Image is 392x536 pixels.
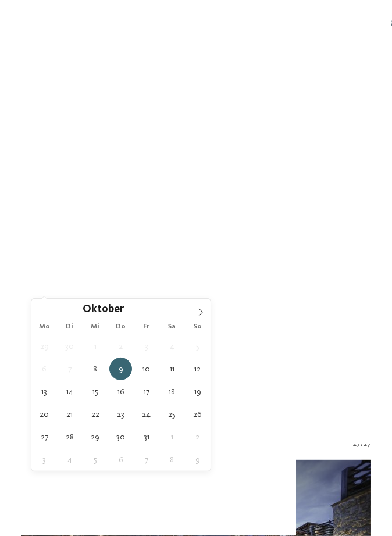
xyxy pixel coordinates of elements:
span: Oktober 11, 2025 [161,358,183,380]
span: Oktober 31, 2025 [135,426,158,448]
span: November 6, 2025 [109,448,132,471]
span: Oktober 27, 2025 [33,426,56,448]
span: November 9, 2025 [186,448,209,471]
span: Oktober 2, 2025 [109,335,132,358]
span: November 2, 2025 [186,426,209,448]
span: Oktober 25, 2025 [161,403,183,426]
a: Qualitätsversprechen [66,149,141,158]
span: Oktober 17, 2025 [135,380,158,403]
span: Oktober 22, 2025 [84,403,106,426]
span: November 8, 2025 [161,448,183,471]
span: Oktober 5, 2025 [186,335,209,358]
span: Die Expertinnen und Experten für naturnahe Ferien, die in Erinnerung bleiben [32,101,361,127]
span: Oktober 12, 2025 [186,358,209,380]
span: [DATE] [50,283,343,294]
span: Fr [134,323,159,331]
span: Oktober 26, 2025 [186,403,209,426]
span: Oktober 16, 2025 [109,380,132,403]
span: Oktober 3, 2025 [135,335,158,358]
span: Oktober 21, 2025 [58,403,81,426]
p: Die sind so bunt wie das Leben, verfolgen aber alle die gleichen . Findet jetzt das Familienhotel... [21,136,371,171]
span: Menü [365,19,382,28]
span: Oktober 15, 2025 [84,380,106,403]
span: Familienhotels Südtirol – von Familien für Familien [41,62,351,101]
span: Oktober 4, 2025 [161,335,183,358]
span: November 1, 2025 [161,426,183,448]
span: September 30, 2025 [58,335,81,358]
span: Oktober 7, 2025 [58,358,81,380]
span: November 5, 2025 [84,448,106,471]
span: Mo [31,323,57,331]
span: Oktober 6, 2025 [33,358,56,380]
span: Oktober 23, 2025 [109,403,132,426]
span: Oktober 13, 2025 [33,380,56,403]
img: Familienhotels Südtirol [340,10,392,37]
span: So [185,323,211,331]
span: November 7, 2025 [135,448,158,471]
span: Oktober 20, 2025 [33,403,56,426]
span: Oktober 30, 2025 [109,426,132,448]
a: Familienhotels [GEOGRAPHIC_DATA] [49,138,181,146]
span: 27 [364,439,371,449]
span: Mi [83,323,108,331]
span: Di [57,323,83,331]
span: Oktober 14, 2025 [58,380,81,403]
span: [DATE] [50,262,343,272]
span: Oktober [83,305,124,316]
span: Oktober 24, 2025 [135,403,158,426]
span: Oktober 1, 2025 [84,335,106,358]
a: Urlaub in [GEOGRAPHIC_DATA] mit Kindern [134,161,288,169]
span: Oktober 10, 2025 [135,358,158,380]
span: November 3, 2025 [33,448,56,471]
span: Oktober 9, 2025 [109,358,132,380]
span: September 29, 2025 [33,335,56,358]
span: Oktober 29, 2025 [84,426,106,448]
span: Do [108,323,134,331]
span: Oktober 28, 2025 [58,426,81,448]
span: Oktober 18, 2025 [161,380,183,403]
span: / [361,439,364,449]
span: November 4, 2025 [58,448,81,471]
span: Jetzt unverbindlich anfragen! [117,202,275,217]
span: Oktober 19, 2025 [186,380,209,403]
span: Sa [159,323,185,331]
span: Oktober 8, 2025 [84,358,106,380]
input: Year [124,303,162,315]
span: Bei euren Lieblingshotels [144,218,248,227]
span: 27 [353,439,361,449]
